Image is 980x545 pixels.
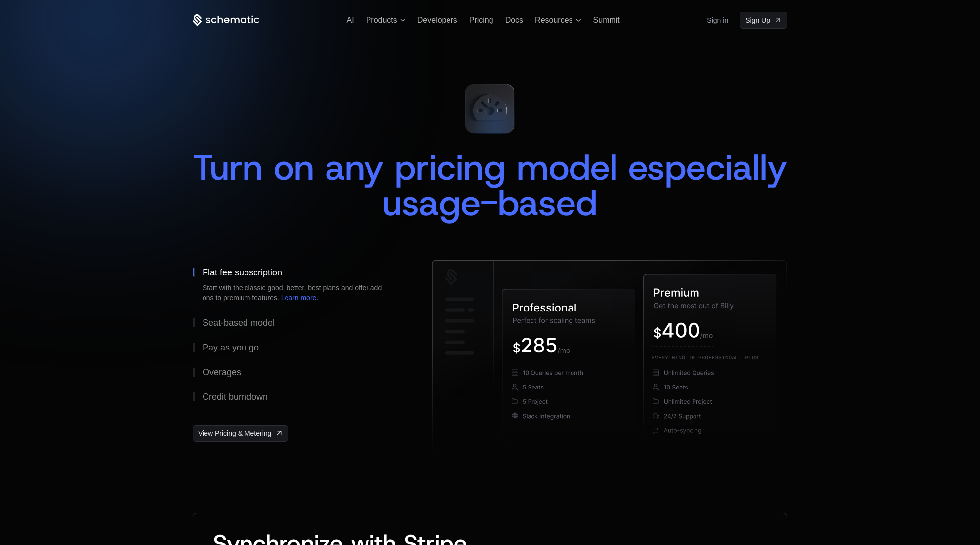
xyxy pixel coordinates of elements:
a: Developers [417,16,457,24]
span: Resources [535,16,572,25]
a: [object Object],[object Object] [193,425,288,442]
a: Learn more [281,294,317,302]
button: Flat fee subscriptionStart with the classic good, better, best plans and offer add ons to premium... [193,260,400,311]
button: Pay as you go [193,335,400,360]
div: Seat-based model [203,318,275,327]
span: View Pricing & Metering [198,428,271,438]
a: Sign in [707,12,728,28]
a: AI [347,16,354,24]
g: 400 [663,323,699,338]
a: Docs [505,16,523,24]
span: Sign Up [745,15,770,25]
div: Credit burndown [203,392,268,401]
span: Turn on any pricing model especially usage-based [193,144,798,227]
button: Overages [193,360,400,385]
div: Flat fee subscription [203,268,282,277]
div: Overages [203,368,241,377]
button: Seat-based model [193,311,400,335]
a: [object Object] [740,12,787,29]
g: 285 [522,338,557,352]
button: Credit burndown [193,385,400,409]
div: Pay as you go [203,343,259,352]
a: Pricing [469,16,493,24]
div: Start with the classic good, better, best plans and offer add ons to premium features. . [203,283,390,303]
span: Products [366,16,397,25]
a: Summit [593,16,620,24]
